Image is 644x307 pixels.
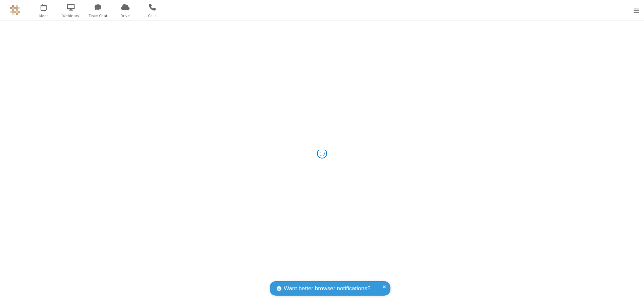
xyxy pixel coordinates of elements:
[31,13,56,19] span: Meet
[284,284,370,293] span: Want better browser notifications?
[140,13,165,19] span: Calls
[10,5,20,15] img: QA Selenium DO NOT DELETE OR CHANGE
[113,13,138,19] span: Drive
[86,13,111,19] span: Team Chat
[58,13,84,19] span: Webinars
